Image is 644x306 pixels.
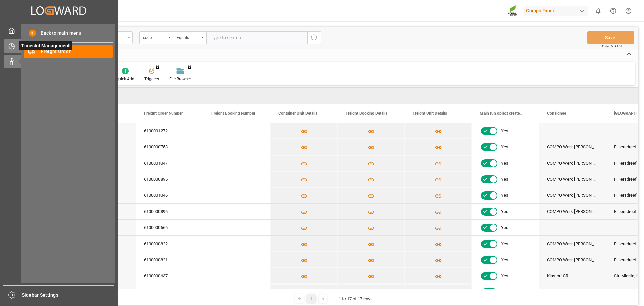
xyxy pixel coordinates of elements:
[19,41,72,50] span: Timeslot Management
[591,3,606,18] button: show 0 new notifications
[539,252,606,268] div: COMPO Werk [PERSON_NAME], COMPO Benelux N.V.
[539,139,606,155] div: COMPO Werk [PERSON_NAME], COMPO Benelux N.V.
[139,31,173,44] button: open menu
[539,284,606,300] div: COMPO EXPERT Benelux N.V., COMPO Benelux N.V., COMPO EXPERT Benelux N.V.
[480,111,525,116] span: Main run object created Status
[346,111,387,116] span: Freight Booking Details
[501,188,508,203] span: Yes
[501,236,508,252] span: Yes
[4,24,114,37] a: My Cockpit
[501,172,508,187] span: Yes
[136,139,203,155] div: 6100000758
[136,268,203,284] div: 6100000637
[539,236,606,252] div: COMPO Werk [PERSON_NAME], COMPO Benelux N.V.
[136,220,203,235] div: 6100000666
[173,31,206,44] button: open menu
[501,285,508,300] span: Yes
[501,252,508,268] span: Yes
[41,48,113,55] span: Freight Order
[339,296,373,302] div: 1 to 17 of 17 rows
[508,5,519,17] img: Screenshot%202023-09-29%20at%2010.02.21.png_1712312052.png
[539,171,606,187] div: COMPO Werk [PERSON_NAME], COMPO Benelux N.V.
[116,76,134,82] div: Quick Add
[501,204,508,219] span: Yes
[307,294,315,303] div: 1
[136,204,203,219] div: 6100000896
[539,204,606,219] div: COMPO Werk [PERSON_NAME], COMPO Benelux N.V.
[539,268,606,284] div: Klastorf SRL
[539,187,606,203] div: COMPO Werk [PERSON_NAME], COMPO Benelux N.V.
[136,123,203,139] div: 6100001272
[547,111,566,116] span: Consignee
[206,31,307,44] input: Type to search
[211,111,255,116] span: Freight Booking Number
[523,4,591,17] button: Compo Expert
[36,30,81,37] span: Back to main menu
[24,45,113,58] a: Freight Order
[177,33,199,41] div: Equals
[143,33,166,41] div: code
[136,284,203,300] div: 6100000335
[136,155,203,171] div: 6100001047
[136,252,203,268] div: 6100000821
[136,171,203,187] div: 6100000895
[602,44,622,49] span: Ctrl/CMD + S
[501,220,508,235] span: Yes
[606,3,621,18] button: Help Center
[501,123,508,139] span: Yes
[539,155,606,171] div: COMPO Werk [PERSON_NAME], COMPO Benelux N.V.
[587,31,634,44] button: Save
[136,187,203,203] div: 6100001046
[523,6,588,16] div: Compo Expert
[307,31,321,44] button: search button
[501,156,508,171] span: Yes
[144,111,183,116] span: Freight Order Number
[22,292,115,299] span: Sidebar Settings
[501,139,508,155] span: Yes
[4,39,114,52] a: Timeslot ManagementTimeslot Management
[501,268,508,284] span: Yes
[413,111,447,116] span: Freight Unit Details
[278,111,317,116] span: Container Unit Details
[136,236,203,252] div: 6100000822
